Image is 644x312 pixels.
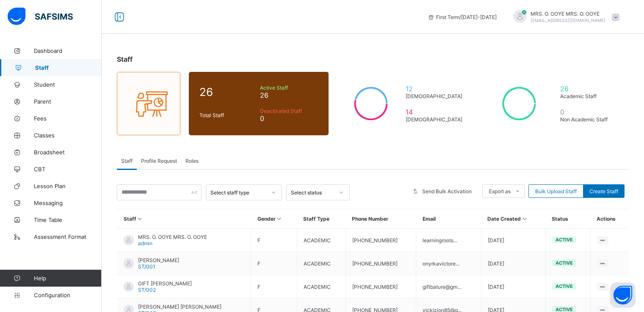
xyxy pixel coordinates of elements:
td: F [251,252,297,275]
span: Create Staff [589,188,618,194]
span: Roles [185,158,199,164]
span: 0 [260,114,318,123]
span: Student [34,81,102,88]
span: Staff [35,64,102,71]
td: [DATE] [481,229,545,252]
th: Date Created [481,209,545,229]
span: Configuration [34,292,101,298]
div: Select status [291,189,334,196]
span: Broadsheet [34,149,102,156]
span: [DEMOGRAPHIC_DATA] [406,93,466,99]
span: Help [34,275,101,282]
span: Classes [34,132,102,139]
span: [EMAIL_ADDRESS][DOMAIN_NAME] [531,18,605,23]
th: Phone Number [345,209,416,229]
span: session/term information [428,14,497,20]
span: Dashboard [34,47,102,54]
span: MRS. O. OOYE MRS. O. OOYE [138,234,207,240]
td: [PHONE_NUMBER] [345,229,416,252]
span: 14 [406,108,466,116]
button: Open asap [610,282,636,308]
div: Select staff type [210,189,266,196]
span: [PERSON_NAME] [138,257,179,263]
span: 26 [199,85,256,99]
span: Messaging [34,200,102,206]
span: Export as [489,188,511,194]
span: active [556,283,573,289]
span: Non Academic Staff [560,116,614,123]
span: Time Table [34,216,102,223]
td: ACADEMIC [297,252,345,275]
td: [DATE] [481,252,545,275]
td: [DATE] [481,275,545,298]
i: Sort in Ascending Order [521,216,528,222]
span: MRS. O. OOYE MRS. O. OOYE [531,11,605,17]
span: Assessment Format [34,233,102,240]
th: Staff Type [297,209,345,229]
span: [DEMOGRAPHIC_DATA] [406,116,466,123]
span: Send Bulk Activation [422,188,472,194]
span: admin [138,240,152,246]
span: active [556,260,573,266]
span: Active Staff [260,85,318,91]
span: Fees [34,115,102,122]
img: safsims [8,8,73,25]
span: 26 [560,85,614,93]
th: Gender [251,209,297,229]
span: Bulk Upload Staff [535,188,577,194]
th: Staff [117,209,251,229]
th: Email [416,209,481,229]
div: MRS. O. OOYEMRS. O. OOYE [505,10,624,24]
td: onyrkavictore... [416,252,481,275]
span: CBT [34,166,102,172]
span: GIFT [PERSON_NAME] [138,280,192,287]
td: ACADEMIC [297,275,345,298]
th: Status [545,209,590,229]
span: 0 [560,108,614,116]
span: [PERSON_NAME] [PERSON_NAME] [138,304,221,310]
span: Academic Staff [560,93,614,99]
i: Sort in Ascending Order [276,216,283,222]
span: ST/002 [138,287,156,293]
span: 26 [260,91,318,99]
span: Staff [121,158,133,164]
td: ACADEMIC [297,229,345,252]
span: 12 [406,85,466,93]
td: learningroots... [416,229,481,252]
span: active [556,237,573,243]
th: Actions [590,209,629,229]
span: Deactivated Staff [260,108,318,114]
td: giftbature@gm... [416,275,481,298]
span: ST/001 [138,263,155,270]
td: [PHONE_NUMBER] [345,275,416,298]
span: Parent [34,98,102,105]
i: Sort in Ascending Order [136,216,144,222]
span: Staff [117,55,133,63]
span: Profile Request [141,158,177,164]
td: [PHONE_NUMBER] [345,252,416,275]
td: F [251,229,297,252]
div: Total Staff [197,110,258,120]
td: F [251,275,297,298]
span: Lesson Plan [34,183,102,189]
